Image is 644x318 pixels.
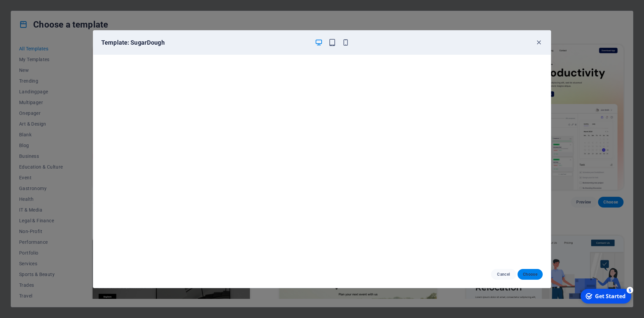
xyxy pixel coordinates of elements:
[491,269,516,280] button: Cancel
[4,3,54,17] div: Get Started 5 items remaining, 0% complete
[18,6,49,14] div: Get Started
[518,269,543,280] button: Choose
[496,272,511,277] span: Cancel
[523,272,537,277] span: Choose
[50,1,56,7] div: 5
[101,39,309,47] h6: Template: SugarDough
